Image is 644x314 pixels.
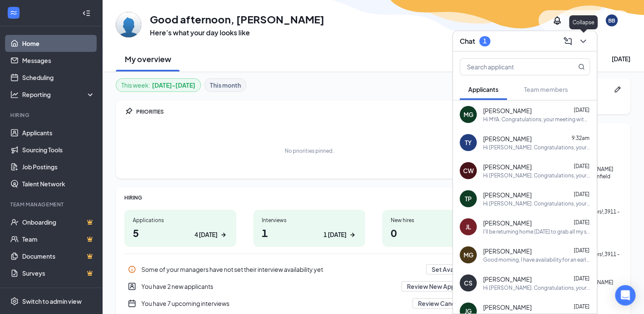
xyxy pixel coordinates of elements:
b: [DATE] - [DATE] [152,80,195,90]
svg: Notifications [552,15,562,26]
svg: WorkstreamLogo [9,9,18,17]
span: [PERSON_NAME] [483,106,532,115]
button: Review Candidates [412,298,479,308]
a: Messages [22,52,95,69]
span: [DATE] [574,219,590,226]
div: Hi [PERSON_NAME]. Congratulations, your meeting with Panera Bread for Now Hiring - Retail Team Me... [483,144,590,151]
div: This week : [121,80,195,90]
span: Team members [524,86,568,93]
a: Interviews11 [DATE]ArrowRight [253,210,365,247]
h3: Here’s what your day looks like [150,28,324,37]
a: SurveysCrown [22,265,95,282]
h1: 5 [133,226,228,240]
a: UserEntityYou have 2 new applicantsReview New ApplicantsPin [124,278,494,295]
svg: Collapse [82,9,91,17]
a: Sourcing Tools [22,141,95,158]
div: Some of your managers have not set their interview availability yet [141,265,421,274]
button: Review New Applicants [401,281,479,291]
a: Applicants [22,124,95,141]
span: [DATE] [574,303,590,310]
input: Search applicant [460,59,561,75]
div: MG [464,110,473,119]
div: Collapse [569,15,598,29]
div: Interviews [262,217,357,224]
div: Reporting [22,90,95,99]
div: You have 7 upcoming interviews [124,295,494,312]
a: Scheduling [22,69,95,86]
span: [PERSON_NAME] [483,275,532,283]
a: Home [22,35,95,52]
div: 1 [DATE] [323,230,346,239]
svg: ComposeMessage [563,36,573,46]
div: 1 [483,37,487,45]
div: Hiring [10,111,93,119]
div: New hires [391,217,486,224]
div: TY [465,138,472,147]
div: CS [464,279,472,287]
div: [DATE] [612,54,630,63]
svg: ArrowRight [348,231,357,239]
div: CW [463,166,474,175]
span: [DATE] [574,163,590,169]
b: This month [210,80,241,90]
div: No priorities pinned. [285,147,334,154]
div: HIRING [124,194,494,201]
svg: Info [128,265,136,274]
span: [PERSON_NAME] [483,219,532,227]
div: JL [466,223,471,231]
div: Applications [133,217,228,224]
span: Applicants [468,86,498,93]
svg: MagnifyingGlass [578,63,585,70]
svg: CalendarNew [128,299,136,308]
div: Open Intercom Messenger [615,285,635,305]
span: [DATE] [574,191,590,197]
h3: Chat [460,37,475,46]
div: Team Management [10,201,93,208]
svg: Settings [10,297,19,305]
a: Talent Network [22,175,95,192]
div: TP [465,194,472,203]
button: ComposeMessage [561,34,575,48]
button: ChevronDown [576,34,590,48]
svg: Analysis [10,90,19,99]
svg: Pin [124,107,133,116]
div: Good morning, I have availability for an earlier interview if you are available! [483,256,590,263]
div: I'll be returning home [DATE] to grab all my stuff I won't be able to, if it's possible for us to... [483,228,590,235]
div: Switch to admin view [22,297,82,305]
span: [PERSON_NAME] [483,303,532,311]
div: Hi [PERSON_NAME]. Congratulations, your meeting with Panera Bread for Day Shift Team Member at 39... [483,284,590,291]
a: CalendarNewYou have 7 upcoming interviewsReview CandidatesPin [124,295,494,312]
img: Beth Benware-Hess [116,12,141,37]
span: [PERSON_NAME] [483,247,532,255]
a: OnboardingCrown [22,214,95,231]
span: [PERSON_NAME] [483,134,532,143]
a: TeamCrown [22,231,95,248]
div: BB [608,17,615,24]
span: [DATE] [574,275,590,282]
a: DocumentsCrown [22,248,95,265]
div: 4 [DATE] [195,230,218,239]
span: [PERSON_NAME] [483,191,532,199]
h2: My overview [125,54,171,64]
span: 9:32am [572,135,590,141]
div: Hi MYA. Congratulations, your meeting with Panera Bread for Now Hiring - Retail Team Members! at ... [483,116,590,123]
h1: Good afternoon, [PERSON_NAME] [150,12,324,26]
div: Some of your managers have not set their interview availability yet [124,261,494,278]
h1: 1 [262,226,357,240]
a: Applications54 [DATE]ArrowRight [124,210,236,247]
span: [DATE] [574,247,590,254]
div: Hi [PERSON_NAME]. Congratulations, your meeting with Panera Bread for Now Hiring - Retail Team Me... [483,172,590,179]
svg: ChevronDown [578,36,588,46]
div: Hi [PERSON_NAME]. Congratulations, your meeting with Panera Bread for Now Hiring - Retail Team Me... [483,200,590,207]
h1: 0 [391,226,486,240]
div: You have 7 upcoming interviews [141,299,407,308]
div: MG [464,251,473,259]
div: PRIORITIES [136,108,494,115]
svg: UserEntity [128,282,136,291]
a: Job Postings [22,158,95,175]
svg: Pen [613,85,622,94]
span: [PERSON_NAME] [483,163,532,171]
button: Set Availability [426,264,479,274]
a: New hires00 [DATE]ArrowRight [382,210,494,247]
a: InfoSome of your managers have not set their interview availability yetSet AvailabilityPin [124,261,494,278]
